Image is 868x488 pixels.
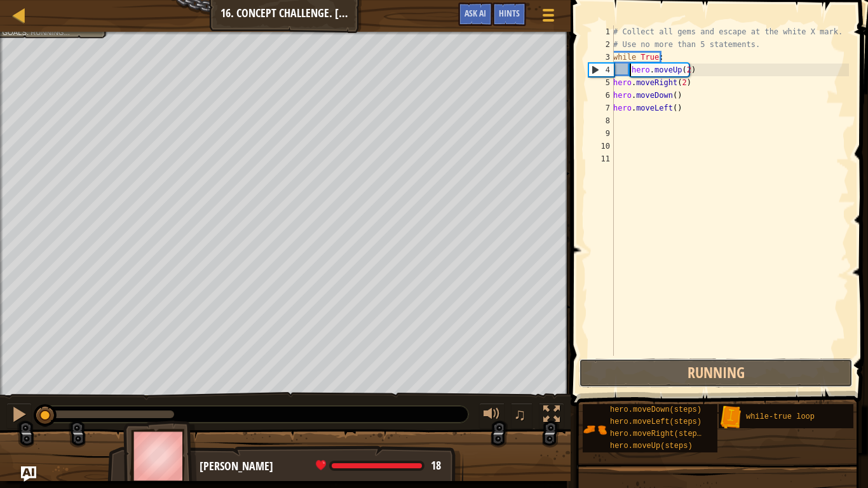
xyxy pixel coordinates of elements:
div: health: 18 / 18 [316,460,441,471]
span: Hints [499,7,520,19]
div: 11 [588,152,614,165]
button: Toggle fullscreen [539,403,564,429]
span: 18 [431,457,441,473]
div: 5 [588,76,614,89]
div: 6 [588,89,614,102]
div: 8 [588,114,614,127]
span: ♫ [513,405,526,424]
span: hero.moveDown(steps) [610,405,702,414]
span: while-true loop [746,412,815,421]
div: 1 [588,25,614,38]
button: Running [579,358,853,388]
div: 2 [588,38,614,51]
span: hero.moveUp(steps) [610,442,693,451]
span: hero.moveLeft(steps) [610,417,702,426]
div: 4 [589,64,614,76]
button: Ask AI [21,466,36,482]
div: 7 [588,102,614,114]
span: hero.moveRight(steps) [610,430,706,438]
button: Ctrl + P: Pause [6,403,32,429]
div: 9 [588,127,614,140]
img: portrait.png [719,405,743,430]
span: Ask AI [465,7,486,19]
div: [PERSON_NAME] [200,458,451,475]
button: Adjust volume [479,403,505,429]
button: ♫ [511,403,532,429]
button: Ask AI [458,3,492,26]
div: 10 [588,140,614,152]
button: Show game menu [532,3,564,32]
img: portrait.png [583,417,607,442]
div: 3 [588,51,614,64]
